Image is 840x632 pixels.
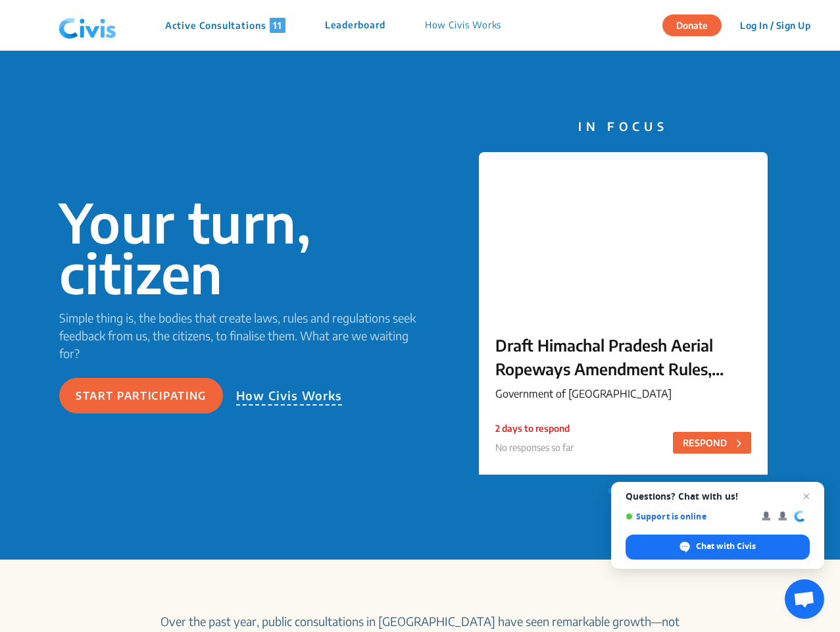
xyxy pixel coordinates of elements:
[495,386,751,402] p: Government of [GEOGRAPHIC_DATA]
[495,421,574,435] p: 2 days to respond
[425,18,502,33] p: How Civis Works
[626,512,753,521] span: Support is online
[325,18,385,33] p: Leaderboard
[236,386,343,406] p: How Civis Works
[662,14,722,36] button: Donate
[696,540,756,552] span: Chat with Civis
[785,579,824,619] div: Open chat
[673,432,751,454] button: RESPOND
[662,18,731,31] a: Donate
[731,15,819,36] button: Log In / Sign Up
[479,152,768,481] a: Draft Himachal Pradesh Aerial Ropeways Amendment Rules, 2025Government of [GEOGRAPHIC_DATA]2 days...
[626,491,810,502] span: Questions? Chat with us!
[165,18,285,33] p: Active Consultations
[626,535,810,560] div: Chat with Civis
[59,197,420,298] p: Your turn, citizen
[799,488,814,504] span: Close chat
[495,442,574,453] span: No responses so far
[59,378,223,413] button: Start participating
[270,18,285,33] span: 11
[495,333,751,381] p: Draft Himachal Pradesh Aerial Ropeways Amendment Rules, 2025
[59,309,420,362] p: Simple thing is, the bodies that create laws, rules and regulations seek feedback from us, the ci...
[479,117,768,135] p: IN FOCUS
[53,6,122,45] img: navlogo.png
